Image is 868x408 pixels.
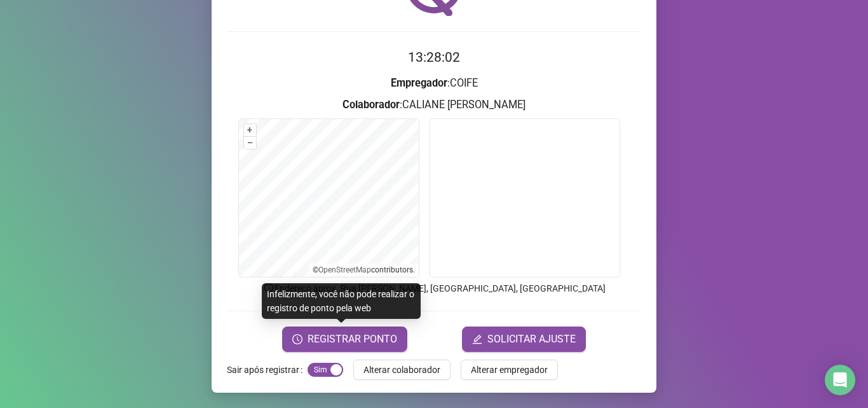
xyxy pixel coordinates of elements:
[244,124,256,136] button: +
[313,265,415,274] li: © contributors.
[487,332,576,347] span: SOLICITAR AJUSTE
[227,75,641,92] h3: : COIFE
[227,360,308,380] label: Sair após registrar
[227,97,641,113] h3: : CALIANE [PERSON_NAME]
[353,360,451,380] button: Alterar colaborador
[408,50,460,65] time: 13:28:02
[472,334,482,344] span: edit
[825,365,855,395] div: Open Intercom Messenger
[292,334,302,344] span: clock-circle
[318,265,371,274] a: OpenStreetMap
[263,282,275,293] span: info-circle
[262,283,421,319] div: Infelizmente, você não pode realizar o registro de ponto pela web
[471,363,548,377] span: Alterar empregador
[391,77,447,89] strong: Empregador
[342,99,400,111] strong: Colaborador
[461,360,558,380] button: Alterar empregador
[244,137,256,149] button: –
[282,327,407,352] button: REGISTRAR PONTO
[462,327,586,352] button: editSOLICITAR AJUSTE
[308,332,397,347] span: REGISTRAR PONTO
[363,363,440,377] span: Alterar colaborador
[227,281,641,295] p: Endereço aprox. : Rua [PERSON_NAME], [GEOGRAPHIC_DATA], [GEOGRAPHIC_DATA]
